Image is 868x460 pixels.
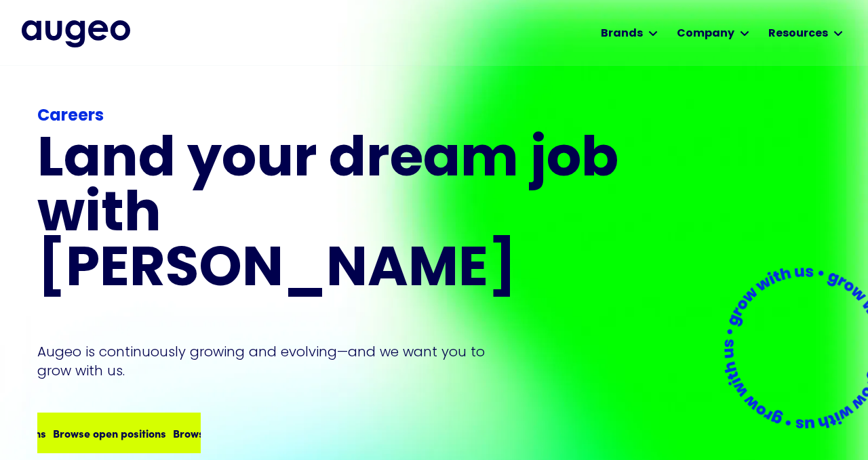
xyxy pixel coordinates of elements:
div: Brands [601,26,643,42]
a: home [22,20,130,47]
img: Augeo's full logo in midnight blue. [22,20,130,47]
a: Browse open positionsBrowse open positionsBrowse open positions [37,413,201,453]
div: Company [677,26,734,42]
div: Browse open positions [47,425,160,441]
h1: Land your dream job﻿ with [PERSON_NAME] [37,134,623,299]
div: Browse open positions [167,425,280,441]
div: Resources [768,26,828,42]
p: Augeo is continuously growing and evolving—and we want you to grow with us. [37,342,504,380]
strong: Careers [37,108,104,125]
